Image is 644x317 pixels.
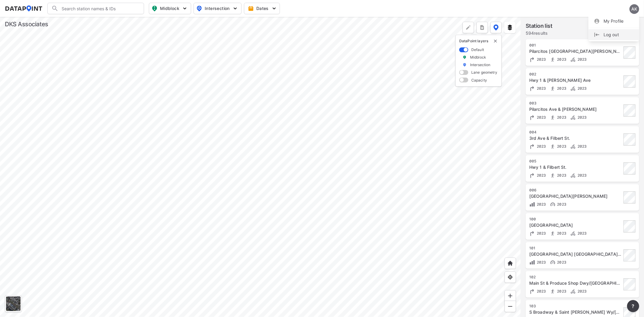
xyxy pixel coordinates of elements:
[470,55,486,60] label: Midblock
[505,271,516,283] div: View my location
[152,5,187,12] span: Midblock
[529,246,622,251] div: 101
[244,3,280,14] button: Dates
[149,3,191,14] button: Midblock
[529,188,622,193] div: 006
[529,193,622,199] div: 3rd Ave between Central Ave and Granelli Ave
[529,72,622,77] div: 002
[463,62,467,67] img: marker_Intersection.6861001b.svg
[550,172,556,178] img: Pedestrian count
[556,260,567,264] span: 2023
[529,288,535,294] img: Turning count
[594,18,600,24] img: my-profile.25aef866.svg
[529,304,622,309] div: 103
[529,48,622,54] div: Pilarcitos Ave & Kelly Ave
[576,86,587,91] span: 2023
[5,20,48,28] div: DKS Associates
[570,143,576,149] img: Bicycle count
[529,159,622,164] div: 005
[151,5,158,12] img: map_pin_mid.602f9df1.svg
[570,172,576,178] img: Bicycle count
[507,293,513,299] img: ZvzfEJKXnyWIrJytrsY285QMwk63cM6Drc+sIAAAAASUVORK5CYII=
[576,231,587,235] span: 2023
[470,62,491,67] label: Intersection
[490,22,502,33] button: DataPoint layers
[529,130,622,135] div: 004
[505,301,516,312] div: Zoom out
[535,57,546,62] span: 2023
[535,202,546,207] span: 2023
[556,231,567,235] span: 2023
[630,4,639,14] div: AK
[529,259,535,265] img: Volume count
[529,85,535,91] img: Turning count
[576,289,587,293] span: 2023
[471,47,484,52] label: Default
[556,86,567,91] span: 2023
[556,289,567,293] span: 2023
[459,39,498,43] p: DataPoint layers
[556,115,567,120] span: 2023
[529,77,622,83] div: Hwy 1 & Kelly Ave
[550,143,556,149] img: Pedestrian count
[550,56,556,62] img: Pedestrian count
[529,230,535,236] img: Turning count
[493,24,499,30] img: data-point-layers.37681fc9.svg
[493,39,498,43] button: delete
[576,144,587,149] span: 2023
[529,280,622,286] div: Main St & Produce Shop Dwy/Stone Pine Rd
[505,290,516,302] div: Zoom in
[550,288,556,294] img: Pedestrian count
[576,115,587,120] span: 2023
[550,201,556,207] img: Vehicle speed
[248,5,254,11] img: calendar-gold.39a51dde.svg
[570,114,576,120] img: Bicycle count
[570,85,576,91] img: Bicycle count
[550,85,556,91] img: Pedestrian count
[535,173,546,178] span: 2023
[507,24,513,30] img: layers.ee07997e.svg
[529,56,535,62] img: Turning count
[627,300,639,312] button: more
[556,144,567,149] span: 2023
[550,114,556,120] img: Pedestrian count
[471,70,497,75] label: Lane geometry
[5,295,22,312] div: Toggle basemap
[529,251,622,257] div: Stone Pine Road East of Patrick Way
[463,22,474,33] div: Polygon tool
[556,173,567,178] span: 2023
[529,101,622,106] div: 003
[465,24,471,30] img: +Dz8AAAAASUVORK5CYII=
[479,24,485,30] img: xqJnZQTG2JQi0x5lvmkeSNbbgIiQD62bqHG8IfrOzanD0FsRdYrij6fAAAAAElFTkSuQmCC
[550,230,556,236] img: Pedestrian count
[570,288,576,294] img: Bicycle count
[232,5,238,11] img: 5YPKRKmlfpI5mqlR8AD95paCi+0kK1fRFDJSaMmawlwaeJcJwk9O2fotCW5ve9gAAAAASUVORK5CYII=
[588,16,639,27] p: My Profile
[631,303,636,310] span: ?
[182,5,188,11] img: 5YPKRKmlfpI5mqlR8AD95paCi+0kK1fRFDJSaMmawlwaeJcJwk9O2fotCW5ve9gAAAAASUVORK5CYII=
[529,309,622,315] div: S Broadway & Saint Andrews Wy/Santa Maria Wy
[271,5,277,11] img: 5YPKRKmlfpI5mqlR8AD95paCi+0kK1fRFDJSaMmawlwaeJcJwk9O2fotCW5ve9gAAAAASUVORK5CYII=
[529,135,622,141] div: 3rd Ave & Filbert St.
[556,202,567,207] span: 2023
[556,57,567,62] span: 2023
[529,222,622,228] div: Main St & San Mateo Rd
[5,5,43,11] img: dataPointLogo.9353c09d.svg
[471,78,487,83] label: Capacity
[535,260,546,264] span: 2023
[529,114,535,120] img: Turning count
[504,22,516,33] button: External layers
[196,5,238,12] span: Intersection
[526,22,553,30] label: Station list
[194,3,242,14] button: Intersection
[570,230,576,236] img: Bicycle count
[535,231,546,235] span: 2023
[59,4,140,13] input: Search
[529,106,622,112] div: Pilarcitos Ave & Miramontes
[529,201,535,207] img: Volume count
[576,57,587,62] span: 2023
[529,275,622,280] div: 102
[505,258,516,269] div: Home
[196,5,203,12] img: map_pin_int.54838e6b.svg
[529,43,622,48] div: 001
